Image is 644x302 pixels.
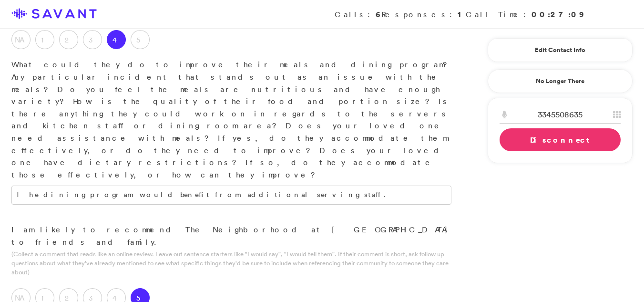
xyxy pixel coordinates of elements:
[11,224,451,248] p: I am likely to recommend The Neighborhood at [GEOGRAPHIC_DATA] to friends and family.
[35,30,54,49] label: 1
[11,250,451,277] p: (Collect a comment that reads like an online review. Leave out sentence starters like "I would sa...
[83,30,102,49] label: 3
[488,69,633,93] a: No Longer There
[376,9,381,20] strong: 6
[59,30,78,49] label: 2
[500,128,621,151] a: Disconnect
[107,30,126,49] label: 4
[458,9,466,20] strong: 1
[500,42,621,58] a: Edit Contact Info
[11,30,31,49] label: NA
[532,9,585,20] strong: 00:27:09
[131,30,150,49] label: 5
[11,59,451,181] p: What could they do to improve their meals and dining program? Any particular incident that stands...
